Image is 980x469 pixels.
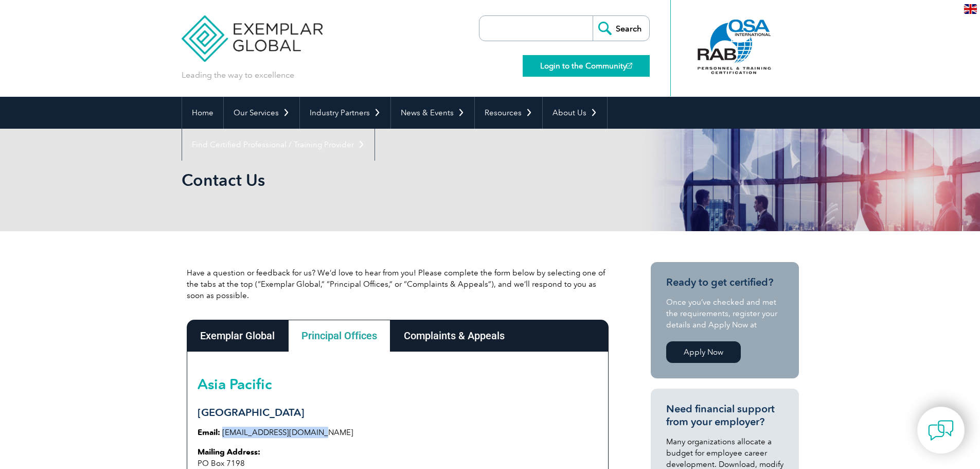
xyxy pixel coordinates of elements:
img: open_square.png [627,63,632,68]
img: contact-chat.png [928,418,954,443]
h3: [GEOGRAPHIC_DATA] [198,406,598,419]
a: Login to the Community [523,55,650,77]
a: Industry Partners [300,97,390,129]
strong: Email: [198,428,220,437]
h1: Contact Us [182,170,577,190]
a: [EMAIL_ADDRESS][DOMAIN_NAME] [222,428,353,437]
a: About Us [543,97,607,129]
input: Search [593,16,649,41]
p: Leading the way to excellence [182,70,294,81]
div: Complaints & Appeals [390,320,518,352]
a: Our Services [224,97,299,129]
div: Principal Offices [288,320,390,352]
p: Have a question or feedback for us? We’d love to hear from you! Please complete the form below by... [187,267,609,301]
div: Exemplar Global [187,320,288,352]
a: Resources [475,97,542,129]
a: Find Certified Professional / Training Provider [182,129,375,161]
strong: Mailing Address: [198,447,260,457]
p: Once you’ve checked and met the requirements, register your details and Apply Now at [666,297,783,331]
a: Apply Now [666,341,741,363]
h3: Ready to get certified? [666,276,783,289]
img: en [964,4,977,14]
h2: Asia Pacific [198,376,598,392]
a: News & Events [391,97,474,129]
h3: Need financial support from your employer? [666,403,783,428]
a: Home [182,97,223,129]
